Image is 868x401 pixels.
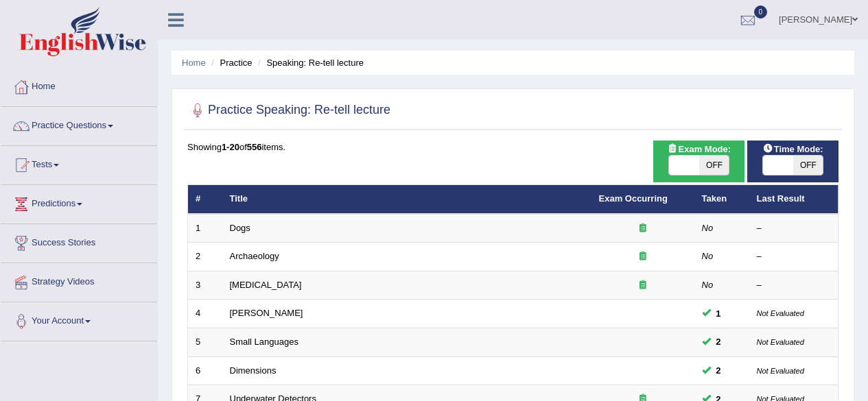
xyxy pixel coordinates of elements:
[230,365,277,376] a: Dimensions
[711,363,727,378] span: You can still take this question
[222,185,591,214] th: Title
[208,56,252,69] li: Practice
[702,251,714,261] em: No
[757,309,804,317] small: Not Evaluated
[188,271,222,300] td: 3
[1,263,157,297] a: Strategy Videos
[188,243,222,271] td: 2
[757,367,804,375] small: Not Evaluated
[188,328,222,357] td: 5
[749,185,838,214] th: Last Result
[187,100,390,121] h2: Practice Speaking: Re-tell lecture
[758,142,829,156] span: Time Mode:
[1,146,157,180] a: Tests
[599,193,668,204] a: Exam Occurring
[702,280,714,290] em: No
[230,308,303,318] a: [PERSON_NAME]
[230,337,298,347] a: Small Languages
[757,279,831,292] div: –
[754,5,768,19] span: 0
[694,185,749,214] th: Taken
[1,224,157,258] a: Success Stories
[1,107,157,141] a: Practice Questions
[599,222,687,235] div: Exam occurring question
[188,214,222,243] td: 1
[255,56,364,69] li: Speaking: Re-tell lecture
[188,356,222,385] td: 6
[757,250,831,263] div: –
[1,302,157,337] a: Your Account
[757,222,831,235] div: –
[702,223,714,233] em: No
[187,141,838,154] div: Showing of items.
[247,142,262,152] b: 556
[1,68,157,102] a: Home
[188,185,222,214] th: #
[230,223,250,233] a: Dogs
[230,280,302,290] a: [MEDICAL_DATA]
[230,251,279,261] a: Archaeology
[182,58,206,68] a: Home
[793,156,823,175] span: OFF
[1,185,157,219] a: Predictions
[599,250,687,263] div: Exam occurring question
[653,141,744,182] div: Show exams occurring in exams
[188,300,222,328] td: 4
[599,279,687,292] div: Exam occurring question
[757,338,804,346] small: Not Evaluated
[711,306,727,321] span: You can still take this question
[662,142,736,156] span: Exam Mode:
[699,156,729,175] span: OFF
[711,335,727,349] span: You can still take this question
[222,142,239,152] b: 1-20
